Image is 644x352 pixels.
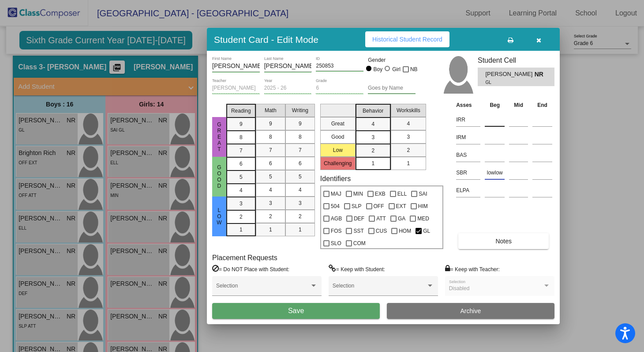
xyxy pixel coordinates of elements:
span: 3 [299,199,302,207]
mat-label: Gender [368,56,416,64]
span: OFF [374,201,384,212]
th: Asses [454,100,483,110]
span: 1 [299,226,302,234]
span: Notes [495,238,512,245]
span: Good [215,164,223,189]
span: SLP [352,201,362,212]
h3: Student Cell [478,56,554,64]
span: 6 [240,160,243,168]
span: 9 [269,120,272,128]
input: Enter ID [316,63,363,69]
input: goes by name [368,85,416,91]
span: Archive [461,307,481,314]
span: 4 [240,186,243,194]
span: 5 [240,173,243,181]
span: 8 [299,133,302,141]
span: 7 [299,146,302,154]
th: Beg [483,100,507,110]
label: = Keep with Student: [329,265,385,273]
span: Math [265,106,277,114]
input: year [264,85,312,91]
span: MIN [353,189,363,199]
span: 504 [331,201,340,212]
span: ATT [376,213,386,224]
span: Workskills [397,106,420,114]
span: DEF [354,213,364,224]
span: 6 [269,159,272,167]
span: 4 [371,120,374,128]
div: Girl [392,65,401,73]
input: assessment [456,113,480,126]
button: Archive [387,303,554,319]
span: 1 [269,226,272,234]
span: HOM [399,226,411,236]
span: Historical Student Record [372,36,442,43]
span: GL [423,226,430,236]
span: EXB [375,189,386,199]
span: 9 [240,120,243,128]
span: 6 [299,159,302,167]
span: 2 [240,213,243,221]
span: 8 [240,133,243,141]
span: 3 [240,200,243,208]
span: 1 [240,226,243,234]
span: NR [535,70,547,79]
span: EXT [396,201,406,212]
span: 3 [371,133,374,141]
span: 1 [407,159,410,167]
span: Behavior [363,107,383,115]
span: 2 [371,147,374,155]
button: Historical Student Record [365,31,449,47]
span: 7 [240,147,243,155]
span: MED [417,213,429,224]
span: SAI [419,189,427,199]
span: AGB [331,213,342,224]
span: SST [353,226,363,236]
span: 1 [371,159,374,167]
span: GL [485,79,528,86]
input: teacher [212,85,260,91]
span: MAJ [331,189,341,199]
span: SLO [331,238,341,249]
label: Placement Requests [212,254,277,262]
span: COM [353,238,366,249]
span: Disabled [449,285,470,291]
span: 4 [269,186,272,194]
span: 9 [299,120,302,128]
span: 3 [407,133,410,141]
span: GA [398,213,405,224]
label: = Keep with Teacher: [445,265,500,273]
span: Writing [292,106,308,114]
input: assessment [456,184,480,197]
input: assessment [456,148,480,162]
input: assessment [456,131,480,144]
span: Great [215,121,223,152]
span: Reading [231,107,251,115]
span: ELL [397,189,407,199]
h3: Student Card - Edit Mode [214,34,318,45]
span: 3 [269,199,272,207]
span: 5 [299,173,302,181]
span: CUS [376,226,387,236]
input: grade [316,85,363,91]
span: NB [410,64,418,75]
button: Save [212,303,380,319]
span: 4 [299,186,302,194]
span: 2 [299,212,302,220]
span: 7 [269,146,272,154]
button: Notes [458,233,549,249]
span: Save [288,307,304,314]
span: FOS [331,226,342,236]
span: Low [215,207,223,226]
th: End [530,100,554,110]
div: Boy [373,65,383,73]
span: 8 [269,133,272,141]
span: [PERSON_NAME] [485,70,534,79]
input: assessment [456,166,480,179]
th: Mid [507,100,530,110]
span: HIM [418,201,428,212]
span: 2 [269,212,272,220]
label: Identifiers [320,174,351,183]
span: 4 [407,120,410,128]
span: 2 [407,146,410,154]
